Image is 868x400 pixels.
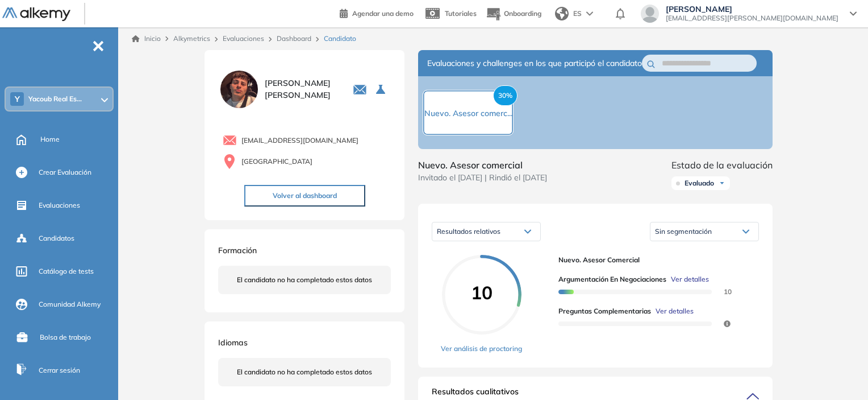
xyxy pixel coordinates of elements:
span: Preguntas complementarias [558,306,651,316]
a: Inicio [132,34,161,44]
span: Comunidad Alkemy [39,299,101,310]
span: [PERSON_NAME] [PERSON_NAME] [265,77,339,101]
span: Candidato [324,34,356,44]
span: Nuevo. Asesor comercial [558,255,750,265]
span: Ver detalles [656,306,694,316]
span: [GEOGRAPHIC_DATA] [241,156,312,167]
span: El candidato no ha completado estos datos [237,367,372,377]
span: Idiomas [218,337,248,348]
span: Bolsa de trabajo [40,332,91,343]
iframe: Chat Widget [811,345,868,400]
img: PROFILE_MENU_LOGO_USER [218,68,260,110]
span: Nuevo. Asesor comercial [418,158,547,172]
span: Home [40,134,60,145]
span: Sin segmentación [655,227,712,236]
button: Onboarding [486,2,541,26]
span: Tutoriales [445,9,477,18]
button: Ver detalles [651,306,694,316]
span: Alkymetrics [173,34,210,43]
a: Ver análisis de proctoring [441,344,522,354]
span: Argumentación en negociaciones [558,274,666,284]
img: arrow [586,11,593,16]
span: Crear Evaluación [39,167,91,178]
span: Agendar una demo [352,9,414,18]
span: El candidato no ha completado estos datos [237,275,372,285]
a: Dashboard [277,34,311,43]
span: Cerrar sesión [39,365,80,376]
span: 10 [471,281,493,304]
span: Candidatos [39,233,74,244]
img: Ícono de flecha [719,180,725,187]
img: Logo [2,7,70,22]
button: Volver al dashboard [244,185,365,207]
span: Catálogo de tests [39,266,94,277]
span: Evaluaciones [39,200,80,211]
span: [EMAIL_ADDRESS][DOMAIN_NAME] [241,135,358,146]
span: Yacoub Real Es... [28,94,82,104]
a: Evaluaciones [223,34,264,43]
span: Formación [218,245,257,255]
a: Agendar una demo [340,6,414,19]
div: Widget de chat [811,345,868,400]
span: Nuevo. Asesor comerc... [424,108,512,118]
span: Resultados relativos [437,227,500,236]
span: 10 [710,290,724,294]
span: [PERSON_NAME] [666,5,838,14]
span: Evaluado [685,179,714,188]
span: ES [573,9,582,19]
button: Ver detalles [666,274,709,284]
span: [EMAIL_ADDRESS][PERSON_NAME][DOMAIN_NAME] [666,14,838,23]
span: Y [15,94,20,104]
span: Ver detalles [671,274,709,284]
span: 30% [493,85,518,106]
span: Invitado el [DATE] | Rindió el [DATE] [418,172,547,184]
span: Estado de la evaluación [671,158,773,172]
img: world [555,7,569,20]
span: Evaluaciones y challenges en los que participó el candidato [427,57,642,69]
span: Onboarding [504,9,541,18]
